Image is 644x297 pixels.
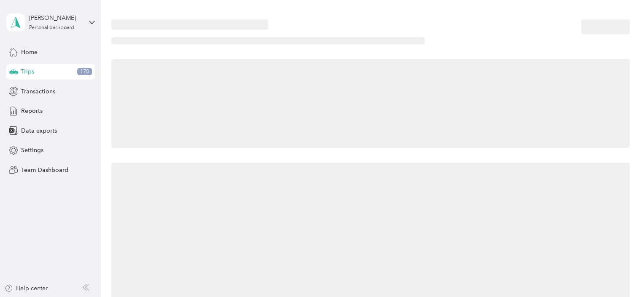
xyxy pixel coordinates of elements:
button: Help center [5,284,48,293]
span: Trips [21,67,34,76]
span: Team Dashboard [21,166,68,174]
span: Reports [21,106,43,115]
span: Transactions [21,87,55,96]
span: Home [21,48,38,57]
span: Data exports [21,126,57,135]
span: 170 [77,68,92,76]
iframe: Everlance-gr Chat Button Frame [597,250,644,297]
div: [PERSON_NAME] [29,14,82,22]
span: Settings [21,146,43,155]
div: Personal dashboard [29,25,74,30]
